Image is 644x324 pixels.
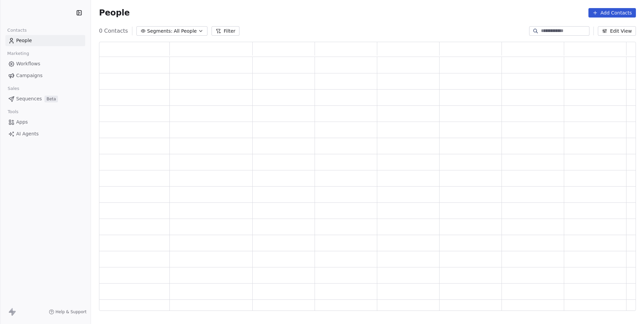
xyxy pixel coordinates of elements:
button: Filter [212,26,239,36]
span: Help & Support [56,309,87,315]
span: 0 Contacts [99,27,128,35]
span: Marketing [4,48,32,59]
span: Workflows [16,60,40,67]
a: SequencesBeta [5,93,85,104]
span: All People [174,28,197,35]
span: AI Agents [16,130,39,137]
a: AI Agents [5,128,85,139]
span: Contacts [4,25,30,35]
span: Segments: [147,28,172,35]
a: Workflows [5,58,85,69]
span: Apps [16,119,28,126]
span: People [99,8,130,18]
span: People [16,37,32,44]
span: Sequences [16,95,42,102]
a: Apps [5,117,85,128]
span: Beta [44,96,58,102]
a: People [5,35,85,46]
button: Edit View [598,26,636,36]
a: Campaigns [5,70,85,81]
a: Help & Support [49,309,87,315]
span: Sales [5,84,22,94]
span: Campaigns [16,72,42,79]
button: Add Contacts [588,8,636,18]
span: Tools [5,107,21,117]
